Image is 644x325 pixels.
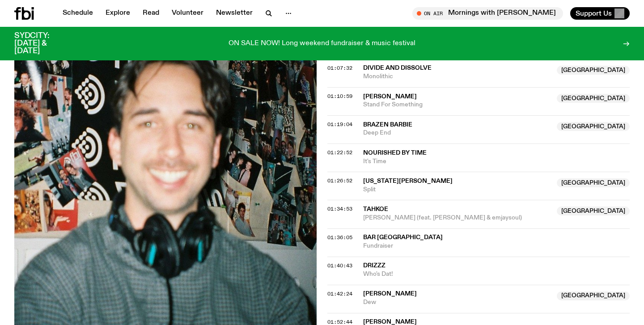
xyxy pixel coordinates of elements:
button: 01:22:52 [327,150,352,155]
span: 01:40:43 [327,262,352,269]
span: Split [363,186,551,194]
span: 01:34:53 [327,205,352,212]
span: 01:22:52 [327,149,352,156]
span: Who's Dat! [363,270,630,279]
span: [PERSON_NAME] [363,319,417,325]
span: bar [GEOGRAPHIC_DATA] [363,234,443,241]
span: 01:26:52 [327,177,352,184]
span: It's Time [363,157,630,166]
span: [PERSON_NAME] [363,93,417,100]
a: Newsletter [211,7,258,20]
p: ON SALE NOW! Long weekend fundraiser & music festival [229,40,415,48]
button: 01:10:59 [327,94,352,99]
button: 01:42:24 [327,291,352,296]
span: Tahkoe [363,206,388,212]
button: 01:26:52 [327,178,352,183]
button: 01:07:32 [327,66,352,71]
span: 01:19:04 [327,121,352,128]
span: [US_STATE][PERSON_NAME] [363,178,453,184]
span: Fundraiser [363,242,630,250]
span: 01:07:32 [327,64,352,72]
span: [GEOGRAPHIC_DATA] [557,291,630,300]
button: Support Us [570,7,630,20]
a: Explore [100,7,136,20]
span: 01:10:59 [327,93,352,100]
a: Schedule [57,7,98,20]
span: Monolithic [363,72,551,81]
span: Support Us [576,9,612,17]
span: Brazen Barbie [363,122,412,128]
span: [GEOGRAPHIC_DATA] [557,94,630,103]
h3: SYDCITY: [DATE] & [DATE] [14,32,72,55]
span: [GEOGRAPHIC_DATA] [557,122,630,131]
span: Divide And Dissolve [363,65,432,71]
button: On AirMornings with [PERSON_NAME] [412,7,563,20]
span: [GEOGRAPHIC_DATA] [557,66,630,75]
button: 01:19:04 [327,122,352,127]
span: 01:36:05 [327,234,352,241]
a: Read [137,7,165,20]
span: Dew [363,298,551,307]
button: 01:36:05 [327,235,352,240]
button: 01:34:53 [327,207,352,211]
span: Stand For Something [363,101,551,109]
span: 01:42:24 [327,290,352,297]
span: [GEOGRAPHIC_DATA] [557,207,630,215]
button: 01:52:44 [327,320,352,325]
span: DRIZZZ [363,262,386,269]
button: 01:40:43 [327,263,352,268]
span: Nourished By Time [363,150,427,156]
span: Deep End [363,129,551,137]
a: Volunteer [166,7,209,20]
span: [PERSON_NAME] [363,291,417,297]
span: [PERSON_NAME] (feat. [PERSON_NAME] & emjaysoul) [363,214,551,222]
span: [GEOGRAPHIC_DATA] [557,178,630,187]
